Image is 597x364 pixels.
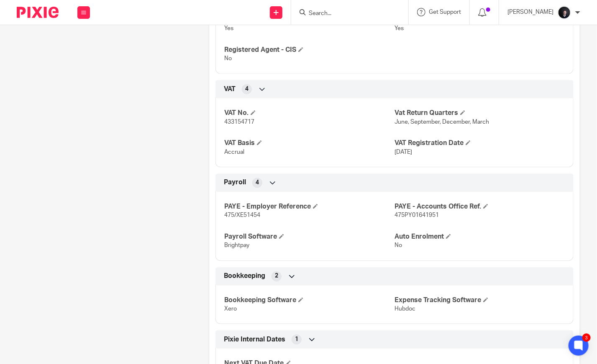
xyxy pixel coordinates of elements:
[507,8,553,16] p: [PERSON_NAME]
[224,178,246,187] span: Payroll
[295,335,298,344] span: 1
[224,139,395,148] h4: VAT Basis
[224,56,232,61] span: No
[224,306,237,312] span: Xero
[224,85,236,94] span: VAT
[224,242,249,248] span: Brightpay
[395,25,404,31] span: Yes
[395,139,565,148] h4: VAT Registration Date
[395,242,402,248] span: No
[395,306,415,312] span: Hubdoc
[558,6,571,19] img: 455A2509.jpg
[429,9,461,15] span: Get Support
[224,109,395,117] h4: VAT No.
[17,7,59,18] img: Pixie
[224,335,285,344] span: Pixie Internal Dates
[395,119,489,125] span: June, September, December, March
[224,296,395,305] h4: Bookkeeping Software
[582,333,591,342] div: 3
[224,46,395,54] h4: Registered Agent - CIS
[224,212,260,218] span: 475/XE51454
[256,178,259,187] span: 4
[395,212,439,218] span: 475PY01641951
[275,272,278,280] span: 2
[395,109,565,117] h4: Vat Return Quarters
[224,202,395,211] h4: PAYE - Employer Reference
[395,232,565,241] h4: Auto Enrolment
[224,149,244,155] span: Accrual
[224,119,254,125] span: 433154717
[395,202,565,211] h4: PAYE - Accounts Office Ref.
[395,296,565,305] h4: Expense Tracking Software
[224,272,265,280] span: Bookkeeping
[308,10,383,18] input: Search
[224,25,233,31] span: Yes
[245,85,249,93] span: 4
[395,149,412,155] span: [DATE]
[224,232,395,241] h4: Payroll Software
